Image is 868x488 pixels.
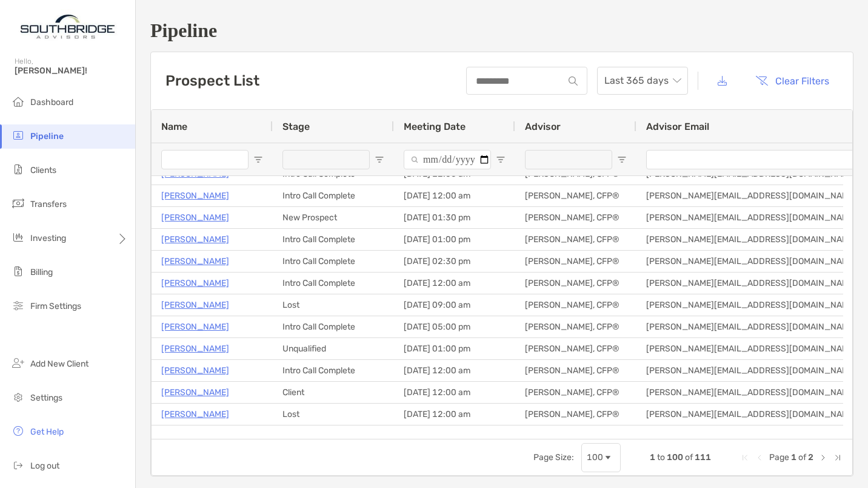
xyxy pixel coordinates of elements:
[581,443,621,472] div: Page Size
[515,404,636,425] div: [PERSON_NAME], CFP®
[515,294,636,316] div: [PERSON_NAME], CFP®
[273,382,394,403] div: Client
[533,452,574,463] div: Page Size:
[515,338,636,359] div: [PERSON_NAME], CFP®
[273,425,394,447] div: Lost
[273,229,394,250] div: Intro Call Complete
[11,196,25,211] img: transfers icon
[161,276,229,291] a: [PERSON_NAME]
[525,121,561,132] span: Advisor
[11,94,25,109] img: dashboard icon
[161,232,229,247] a: [PERSON_NAME]
[515,425,636,447] div: [PERSON_NAME], CFP®
[394,207,515,228] div: [DATE] 01:30 pm
[30,131,64,141] span: Pipeline
[515,251,636,272] div: [PERSON_NAME], CFP®
[394,251,515,272] div: [DATE] 02:30 pm
[273,207,394,228] div: New Prospect
[394,294,515,316] div: [DATE] 09:00 am
[394,382,515,403] div: [DATE] 12:00 am
[30,301,81,311] span: Firm Settings
[515,316,636,337] div: [PERSON_NAME], CFP®
[394,360,515,381] div: [DATE] 12:00 am
[161,319,229,334] a: [PERSON_NAME]
[818,453,828,463] div: Next Page
[30,267,53,277] span: Billing
[515,185,636,206] div: [PERSON_NAME], CFP®
[161,188,229,203] a: [PERSON_NAME]
[515,273,636,294] div: [PERSON_NAME], CFP®
[695,452,711,463] span: 111
[273,185,394,206] div: Intro Call Complete
[515,360,636,381] div: [PERSON_NAME], CFP®
[587,452,603,463] div: 100
[798,452,806,463] span: of
[833,453,843,463] div: Last Page
[30,359,88,369] span: Add New Client
[165,72,259,89] h3: Prospect List
[740,453,750,463] div: First Page
[161,429,229,444] a: [PERSON_NAME]
[394,404,515,425] div: [DATE] 12:00 am
[15,5,121,49] img: Zoe Logo
[394,425,515,447] div: [DATE] 12:00 am
[30,199,67,209] span: Transfers
[161,385,229,400] a: [PERSON_NAME]
[273,273,394,294] div: Intro Call Complete
[755,453,764,463] div: Previous Page
[11,356,25,370] img: add_new_client icon
[746,67,838,94] button: Clear Filters
[11,162,25,177] img: clients icon
[394,185,515,206] div: [DATE] 12:00 am
[650,452,655,463] span: 1
[515,229,636,250] div: [PERSON_NAME], CFP®
[273,294,394,316] div: Lost
[11,230,25,245] img: investing icon
[273,338,394,359] div: Unqualified
[11,390,25,404] img: settings icon
[30,97,73,107] span: Dashboard
[375,155,384,164] button: Open Filter Menu
[15,66,128,76] span: [PERSON_NAME]!
[161,210,229,225] a: [PERSON_NAME]
[11,264,25,279] img: billing icon
[791,452,796,463] span: 1
[273,404,394,425] div: Lost
[515,382,636,403] div: [PERSON_NAME], CFP®
[685,452,693,463] span: of
[150,19,853,42] h1: Pipeline
[282,121,310,132] span: Stage
[11,458,25,472] img: logout icon
[769,452,789,463] span: Page
[496,155,506,164] button: Open Filter Menu
[11,298,25,313] img: firm-settings icon
[273,316,394,337] div: Intro Call Complete
[515,207,636,228] div: [PERSON_NAME], CFP®
[161,341,229,356] a: [PERSON_NAME]
[646,121,709,132] span: Advisor Email
[161,254,229,269] a: [PERSON_NAME]
[30,233,66,243] span: Investing
[253,155,263,164] button: Open Filter Menu
[273,360,394,381] div: Intro Call Complete
[394,316,515,337] div: [DATE] 05:00 pm
[161,121,187,132] span: Name
[30,165,56,175] span: Clients
[11,128,25,143] img: pipeline icon
[161,297,229,313] a: [PERSON_NAME]
[667,452,683,463] span: 100
[30,393,62,403] span: Settings
[161,363,229,378] a: [PERSON_NAME]
[161,407,229,422] a: [PERSON_NAME]
[394,229,515,250] div: [DATE] 01:00 pm
[604,67,681,94] span: Last 365 days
